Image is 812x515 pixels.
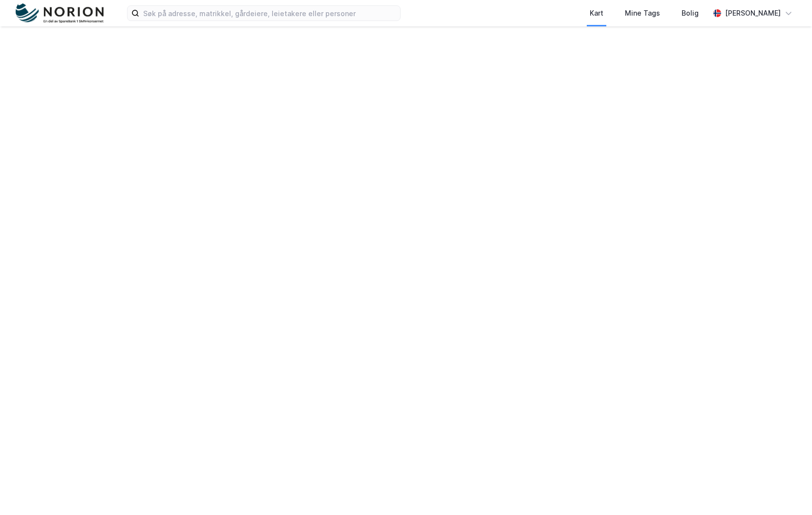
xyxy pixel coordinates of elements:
[139,6,400,21] input: Søk på adresse, matrikkel, gårdeiere, leietakere eller personer
[16,3,104,23] img: norion-logo.80e7a08dc31c2e691866.png
[625,7,660,19] div: Mine Tags
[682,7,699,19] div: Bolig
[725,7,781,19] div: [PERSON_NAME]
[590,7,603,19] div: Kart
